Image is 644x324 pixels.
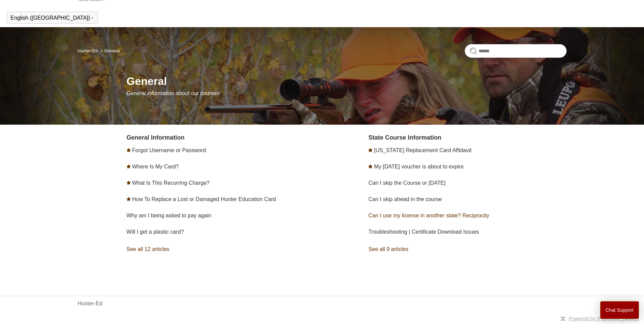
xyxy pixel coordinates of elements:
input: Search [465,44,567,58]
li: General [99,48,120,53]
a: Hunter-Ed [78,48,98,53]
a: My [DATE] voucher is about to expire [374,164,464,169]
svg: Promoted article [127,164,131,168]
svg: Promoted article [368,148,372,152]
h1: General [127,73,567,89]
a: Troubleshooting | Certificate Download Issues [368,229,479,235]
a: Can I skip ahead in the course [368,196,442,202]
svg: Promoted article [127,148,131,152]
a: Can I skip the Course or [DATE] [368,180,445,186]
a: What Is This Recurring Charge? [132,180,209,186]
a: Can I use my license in another state? Reciprocity [368,213,489,218]
button: English ([GEOGRAPHIC_DATA]) [11,15,94,21]
svg: Promoted article [127,181,131,185]
a: [US_STATE] Replacement Card Affidavit [374,147,472,153]
a: Powered by [PERSON_NAME] [569,316,639,321]
li: Hunter-Ed [78,48,99,53]
a: How To Replace a Lost or Damaged Hunter Education Card [132,196,276,202]
a: General Information [127,134,185,141]
a: Where Is My Card? [132,164,179,169]
button: Chat Support [600,301,639,319]
a: Hunter-Ed [78,300,103,308]
a: See all 9 articles [368,240,566,258]
p: General information about our courses! [127,89,567,97]
a: Forgot Username or Password [132,147,206,153]
a: Why am I being asked to pay again [127,213,211,218]
a: Will I get a plastic card? [127,229,184,235]
svg: Promoted article [127,197,131,201]
svg: Promoted article [368,164,372,168]
a: See all 12 articles [127,240,325,258]
a: State Course Information [368,134,441,141]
